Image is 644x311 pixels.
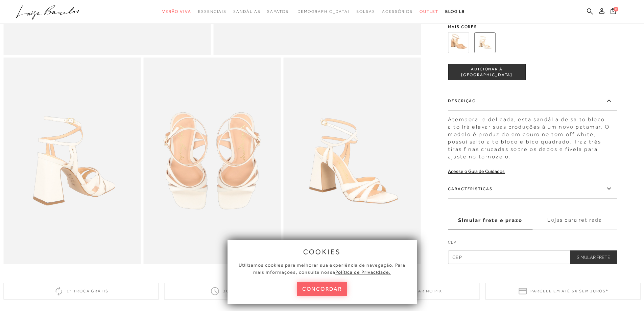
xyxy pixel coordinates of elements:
div: 1ª troca grátis [3,283,159,299]
img: image [3,58,141,264]
img: image [284,58,421,264]
a: categoryNavScreenReaderText [356,5,375,18]
img: image [143,58,281,264]
a: Política de Privacidade. [335,269,391,275]
span: 0 [614,7,618,12]
div: 30 dias para troca [164,283,319,299]
button: Simular Frete [570,250,617,264]
a: categoryNavScreenReaderText [198,5,226,18]
span: Sandálias [233,9,260,14]
span: BLOG LB [445,9,465,14]
span: Essenciais [198,9,226,14]
img: SANDÁLIA SALTO ALTO BLOCO OFF WHITE [474,32,495,53]
span: Bolsas [356,9,375,14]
a: categoryNavScreenReaderText [233,5,260,18]
a: noSubCategoriesText [295,5,350,18]
a: categoryNavScreenReaderText [382,5,413,18]
span: ADICIONAR À [GEOGRAPHIC_DATA] [448,66,525,78]
label: Simular frete e prazo [448,211,532,229]
span: Acessórios [382,9,413,14]
a: categoryNavScreenReaderText [420,5,438,18]
span: Utilizamos cookies para melhorar sua experiência de navegação. Para mais informações, consulte nossa [239,262,405,275]
label: CEP [448,239,617,249]
span: cookies [303,248,341,256]
span: Verão Viva [162,9,191,14]
a: BLOG LB [445,5,465,18]
a: categoryNavScreenReaderText [267,5,288,18]
span: Outlet [420,9,438,14]
button: ADICIONAR À [GEOGRAPHIC_DATA] [448,64,526,80]
span: Sapatos [267,9,288,14]
label: Descrição [448,91,617,111]
a: Acesse o Guia de Cuidados [448,169,505,174]
a: categoryNavScreenReaderText [162,5,191,18]
img: SANDÁLIA DE SALTO BLOCO ALTO EM COURO BEGE [448,32,469,53]
div: Parcele em até 6x sem juros* [485,283,641,299]
div: Atemporal e delicada, esta sandália de salto bloco alto irá elevar suas produções à um novo patam... [448,112,617,160]
label: Características [448,179,617,199]
span: Mais cores [448,25,617,29]
label: Lojas para retirada [532,211,617,229]
span: [DEMOGRAPHIC_DATA] [295,9,350,14]
button: concordar [297,282,347,296]
input: CEP [448,250,617,264]
button: 0 [609,7,618,17]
